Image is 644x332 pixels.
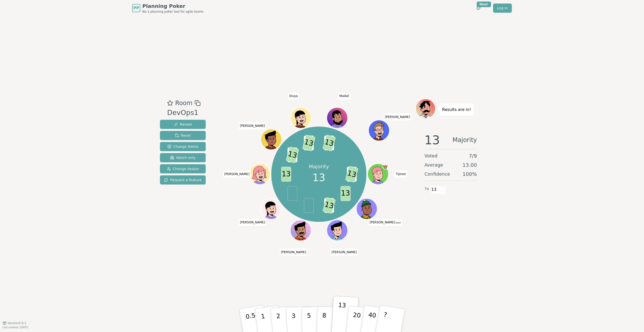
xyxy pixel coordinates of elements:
span: 7 / 9 [469,152,477,159]
span: 13 [431,185,437,194]
span: Click to change your name [280,249,307,256]
span: Click to change your name [239,219,266,226]
span: 7 x [424,186,429,192]
button: Click to change your avatar [357,199,377,219]
a: Log in [493,4,512,13]
span: Planning Poker [142,3,203,10]
span: Confidence [424,171,450,178]
span: Click to change your name [330,249,358,256]
a: PPPlanning PokerNo.1 planning poker tool for agile teams [132,3,203,14]
p: 13 [337,301,346,329]
span: (you) [395,222,401,224]
span: Click to change your name [368,219,402,226]
span: Reveal [174,122,192,127]
span: 100 % [463,171,477,178]
span: Change Avatar [167,166,199,171]
button: Change Name [160,142,206,151]
p: Majority [309,163,329,170]
span: Voted [424,152,438,159]
span: Click to change your name [239,122,266,129]
span: Change Name [167,144,198,149]
span: Reset [175,133,191,138]
div: New! [477,2,491,7]
button: Watch only [160,153,206,162]
button: Reset [160,131,206,140]
span: Tijmen is the host [383,164,388,170]
span: 13 [286,146,299,163]
button: Add as favourite [167,99,173,108]
div: DevOps1 [167,108,200,118]
span: PP [133,5,139,11]
button: Change Avatar [160,164,206,173]
span: Watch only [170,155,196,160]
button: New! [474,4,483,13]
span: 13 [424,134,440,146]
span: 13 [345,166,358,183]
span: Click to change your name [223,171,251,178]
span: 13 [281,167,291,182]
span: 13 [322,134,336,151]
span: 13.00 [463,161,477,169]
span: Average [424,161,443,169]
span: No.1 planning poker tool for agile teams [142,10,203,14]
button: Reveal [160,120,206,129]
span: 13 [322,197,336,214]
button: Version0.9.2 [3,321,26,325]
span: Last updated: [DATE] [3,326,28,329]
span: 13 [302,134,315,151]
button: Request a feature [160,175,206,184]
span: 13 [340,186,350,201]
span: 13 [312,170,325,185]
span: Majority [452,134,477,146]
span: Click to change your name [394,171,407,178]
span: Room [175,99,192,108]
span: Click to change your name [384,113,411,121]
span: Click to change your name [338,92,350,100]
span: Click to change your name [288,92,299,100]
span: Request a feature [164,177,202,182]
p: Results are in! [442,106,471,113]
span: Version 0.9.2 [8,321,26,325]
